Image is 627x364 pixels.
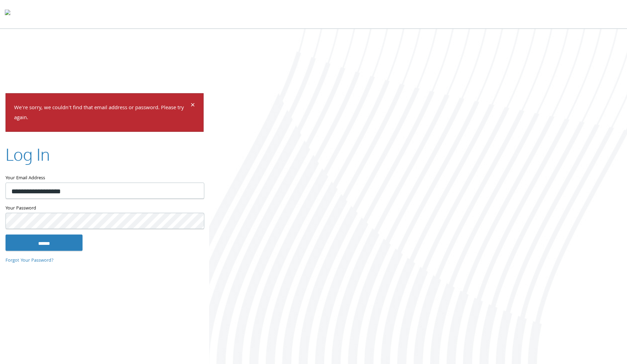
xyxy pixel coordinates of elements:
[191,102,195,110] button: Dismiss alert
[14,103,190,123] p: We're sorry, we couldn't find that email address or password. Please try again.
[191,99,195,113] span: ×
[6,257,54,264] a: Forgot Your Password?
[5,7,10,21] img: todyl-logo-dark.svg
[6,204,204,213] label: Your Password
[6,143,50,166] h2: Log In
